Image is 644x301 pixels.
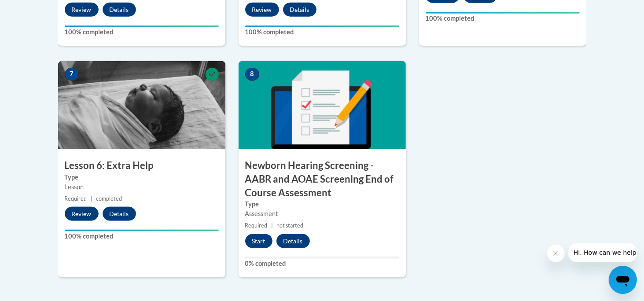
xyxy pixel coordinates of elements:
[245,68,259,81] span: 8
[65,27,219,37] label: 100% completed
[245,27,399,37] label: 100% completed
[547,245,565,262] iframe: Close message
[58,159,225,173] h3: Lesson 6: Extra Help
[276,234,310,248] button: Details
[239,159,406,199] h3: Newborn Hearing Screening - AABR and AOAE Screening End of Course Assessment
[426,14,580,23] label: 100% completed
[65,231,219,241] label: 100% completed
[65,230,219,231] div: Your progress
[103,207,136,221] button: Details
[5,6,71,13] span: Hi. How can we help?
[96,195,122,202] span: completed
[103,3,136,17] button: Details
[58,61,225,149] img: Course Image
[245,199,399,209] label: Type
[245,3,279,17] button: Review
[65,195,87,202] span: Required
[609,266,637,294] iframe: Button to launch messaging window
[245,209,399,219] div: Assessment
[271,222,273,229] span: |
[245,234,272,248] button: Start
[65,3,99,17] button: Review
[65,182,219,192] div: Lesson
[239,61,406,149] img: Course Image
[245,222,268,229] span: Required
[91,195,92,202] span: |
[568,243,637,262] iframe: Message from company
[276,222,303,229] span: not started
[65,68,79,81] span: 7
[283,3,316,17] button: Details
[245,259,399,268] label: 0% completed
[65,207,99,221] button: Review
[245,26,399,27] div: Your progress
[65,173,219,182] label: Type
[65,26,219,27] div: Your progress
[426,12,580,14] div: Your progress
